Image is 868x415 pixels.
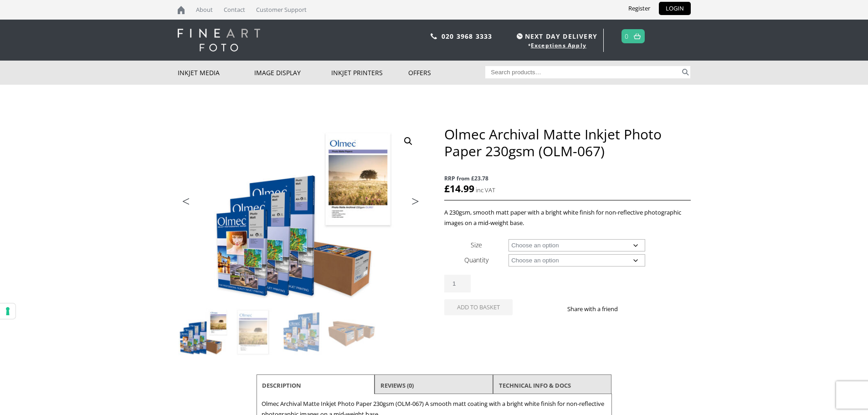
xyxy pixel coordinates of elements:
[444,207,690,228] p: A 230gsm, smooth matt paper with a bright white finish for non-reflective photographic images on ...
[444,182,474,195] bdi: 14.99
[262,377,301,394] a: Description
[178,29,260,51] img: logo-white.svg
[178,126,424,307] img: Olmec Archival Matte Inkjet Photo Paper 230gsm (OLM-067)
[514,31,597,41] span: NEXT DAY DELIVERY
[331,61,408,85] a: Inkjet Printers
[471,241,482,249] label: Size
[640,305,647,313] img: twitter sharing button
[178,308,227,357] img: Olmec Archival Matte Inkjet Photo Paper 230gsm (OLM-067)
[485,66,680,78] input: Search products…
[464,256,488,264] label: Quantity
[444,173,690,184] span: RRP from £23.78
[444,182,450,195] span: £
[408,61,485,85] a: Offers
[329,308,378,357] img: Olmec Archival Matte Inkjet Photo Paper 230gsm (OLM-067) - Image 4
[621,2,657,15] a: Register
[625,30,629,43] a: 0
[629,305,636,313] img: facebook sharing button
[659,2,691,15] a: LOGIN
[228,308,277,357] img: Olmec Archival Matte Inkjet Photo Paper 230gsm (OLM-067) - Image 2
[380,377,414,394] a: Reviews (0)
[680,66,691,78] button: Search
[278,308,328,357] img: Olmec Archival Matte Inkjet Photo Paper 230gsm (OLM-067) - Image 3
[442,32,493,41] a: 020 3968 3333
[444,126,690,159] h1: Olmec Archival Matte Inkjet Photo Paper 230gsm (OLM-067)
[431,33,437,39] img: phone.svg
[444,299,513,315] button: Add to basket
[531,41,586,49] a: Exceptions Apply
[254,61,331,85] a: Image Display
[567,304,629,314] p: Share with a friend
[517,33,523,39] img: time.svg
[634,33,641,39] img: basket.svg
[499,377,571,394] a: TECHNICAL INFO & DOCS
[651,305,658,313] img: email sharing button
[400,133,416,149] a: View full-screen image gallery
[444,275,471,292] input: Product quantity
[178,61,255,85] a: Inkjet Media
